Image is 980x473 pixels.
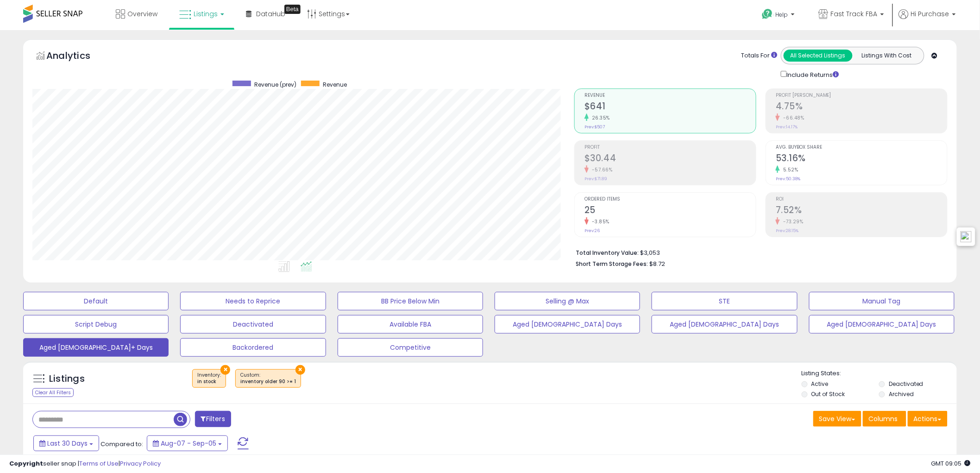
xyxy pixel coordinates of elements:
div: seller snap | | [9,460,161,468]
button: Aged [DEMOGRAPHIC_DATA] Days [495,315,640,334]
span: Listings [194,9,218,19]
small: 26.35% [589,114,610,121]
strong: Copyright [9,459,43,468]
div: in stock [197,378,221,385]
span: Revenue [584,93,756,98]
span: Avg. Buybox Share [776,145,947,150]
button: Competitive [338,338,483,357]
span: Last 30 Days [47,439,88,448]
i: Get Help [762,8,773,20]
span: Hi Purchase [911,9,949,19]
span: Aug-07 - Sep-05 [161,439,216,448]
div: inventory older 90 >= 1 [240,378,296,385]
h2: 7.52% [776,205,947,217]
div: Tooltip anchor [284,5,301,14]
h5: Listings [49,372,85,385]
small: Prev: $71.89 [584,176,607,182]
b: Short Term Storage Fees: [576,260,648,268]
button: Aged [DEMOGRAPHIC_DATA]+ Days [23,338,169,357]
h5: Analytics [46,49,108,64]
span: Profit [584,145,756,150]
span: Fast Track FBA [831,9,878,19]
button: Aged [DEMOGRAPHIC_DATA] Days [652,315,797,334]
small: Prev: 14.17% [776,124,798,130]
button: Aged [DEMOGRAPHIC_DATA] Days [809,315,955,334]
h2: 25 [584,205,756,217]
button: Selling @ Max [495,292,640,310]
span: Columns [869,414,898,423]
h2: $30.44 [584,153,756,165]
a: Help [755,1,804,30]
b: Total Inventory Value: [576,249,639,257]
small: -73.29% [780,218,804,225]
h2: 4.75% [776,101,947,114]
button: Columns [863,411,906,427]
small: Prev: $507 [584,124,605,130]
button: Available FBA [338,315,483,334]
button: Backordered [180,338,326,357]
button: Aug-07 - Sep-05 [147,435,228,451]
li: $3,053 [576,246,941,258]
small: -57.66% [589,166,613,173]
button: Filters [195,411,231,427]
small: 5.52% [780,166,798,173]
button: BB Price Below Min [338,292,483,310]
img: icon48.png [961,231,972,242]
button: Default [23,292,169,310]
small: Prev: 26 [584,228,600,233]
label: Archived [889,390,914,398]
button: × [295,365,305,375]
span: Revenue (prev) [254,81,296,88]
label: Active [811,380,829,388]
a: Hi Purchase [899,9,956,30]
p: Listing States: [802,369,957,378]
span: Custom: [240,372,296,385]
label: Out of Stock [811,390,845,398]
span: Profit [PERSON_NAME] [776,93,947,98]
span: ROI [776,197,947,202]
h2: 53.16% [776,153,947,165]
button: Manual Tag [809,292,955,310]
small: Prev: 50.38% [776,176,800,182]
button: × [220,365,230,375]
span: $8.72 [649,259,665,268]
span: 2025-10-6 09:05 GMT [931,459,971,468]
button: Actions [908,411,948,427]
a: Terms of Use [79,459,119,468]
button: All Selected Listings [784,50,853,62]
a: Privacy Policy [120,459,161,468]
button: Deactivated [180,315,326,334]
span: DataHub [256,9,285,19]
span: Inventory : [197,372,221,385]
div: Include Returns [774,69,850,79]
small: -3.85% [589,218,609,225]
button: STE [652,292,797,310]
button: Listings With Cost [852,50,921,62]
div: Clear All Filters [32,388,74,397]
span: Compared to: [101,440,143,448]
button: Last 30 Days [33,435,99,451]
button: Needs to Reprice [180,292,326,310]
span: Revenue [323,81,347,88]
small: -66.48% [780,114,804,121]
label: Deactivated [889,380,923,388]
small: Prev: 28.15% [776,228,798,233]
div: Totals For [741,51,778,60]
button: Script Debug [23,315,169,334]
button: Save View [813,411,861,427]
h2: $641 [584,101,756,114]
span: Overview [127,9,157,19]
span: Ordered Items [584,197,756,202]
span: Help [776,11,788,19]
